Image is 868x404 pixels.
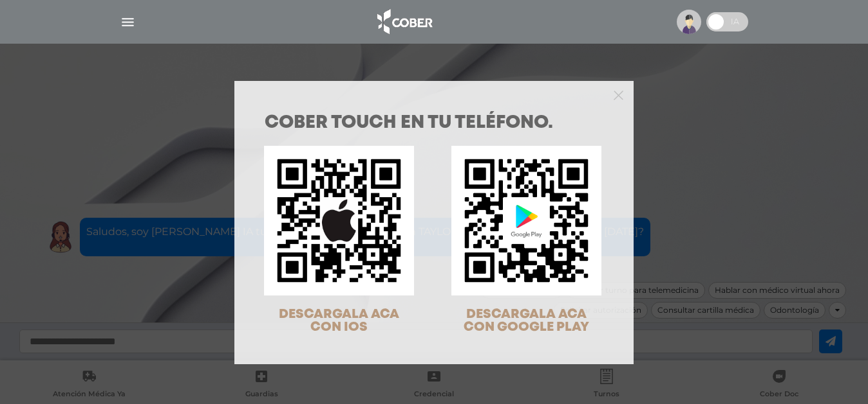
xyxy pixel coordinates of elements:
h1: COBER TOUCH en tu teléfono. [265,114,603,132]
img: qr-code [264,146,414,295]
span: DESCARGALA ACA CON GOOGLE PLAY [464,308,589,333]
img: qr-code [451,146,601,295]
button: Close [614,89,623,100]
span: DESCARGALA ACA CON IOS [279,308,399,333]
